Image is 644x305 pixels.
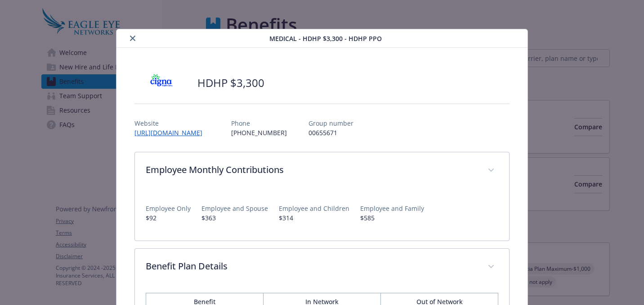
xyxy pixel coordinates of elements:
[197,75,264,91] h2: HDHP $3,300
[309,128,353,137] p: 00655671
[146,163,477,177] p: Employee Monthly Contributions
[135,189,509,241] div: Employee Monthly Contributions
[127,33,138,44] button: close
[279,204,349,213] p: Employee and Children
[201,204,268,213] p: Employee and Spouse
[146,213,191,223] p: $92
[135,249,509,286] div: Benefit Plan Details
[269,34,382,43] span: Medical - HDHP $3,300 - HDHP PPO
[135,152,509,189] div: Employee Monthly Contributions
[134,69,188,96] img: CIGNA
[134,128,210,137] a: [URL][DOMAIN_NAME]
[360,213,424,223] p: $585
[231,128,287,137] p: [PHONE_NUMBER]
[146,204,191,213] p: Employee Only
[134,118,210,128] p: Website
[146,259,477,273] p: Benefit Plan Details
[309,118,353,128] p: Group number
[231,118,287,128] p: Phone
[279,213,349,223] p: $314
[360,204,424,213] p: Employee and Family
[201,213,268,223] p: $363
